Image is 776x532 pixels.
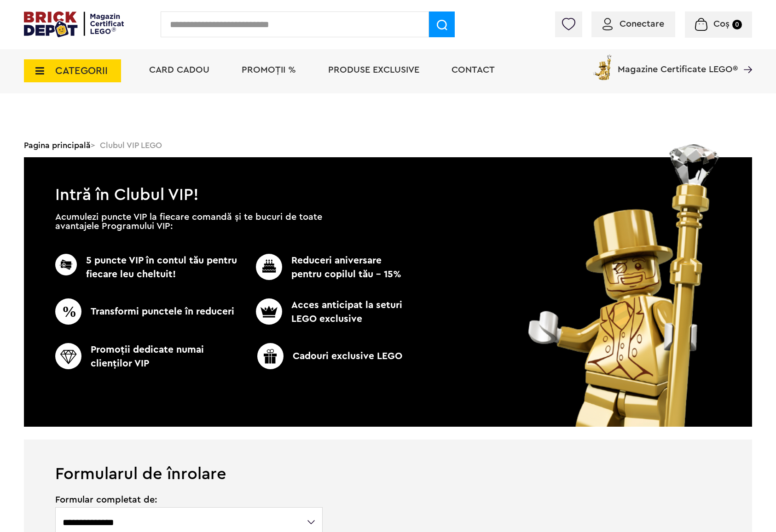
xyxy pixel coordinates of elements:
[618,53,738,74] span: Magazine Certificate LEGO®
[24,440,752,482] h1: Formularul de înrolare
[55,254,241,281] p: 5 puncte VIP în contul tău pentru fiecare leu cheltuit!
[55,343,81,369] img: CC_BD_Green_chek_mark
[55,66,108,76] span: CATEGORII
[24,141,91,149] a: Pagina principală
[55,298,81,325] img: CC_BD_Green_chek_mark
[241,254,405,281] p: Reduceri aniversare pentru copilul tău - 15%
[55,343,241,371] p: Promoţii dedicate numai clienţilor VIP
[732,20,742,29] small: 0
[738,53,752,62] a: Magazine Certificate LEGO®
[256,298,282,325] img: CC_BD_Green_chek_mark
[237,343,423,369] p: Cadouri exclusive LEGO
[515,144,733,427] img: vip_page_image
[713,19,730,29] span: Coș
[241,298,405,326] p: Acces anticipat la seturi LEGO exclusive
[452,65,495,74] a: Contact
[242,65,296,74] a: PROMOȚII %
[24,133,752,157] div: > Clubul VIP LEGO
[55,254,77,275] img: CC_BD_Green_chek_mark
[149,65,209,74] a: Card Cadou
[55,212,322,231] p: Acumulezi puncte VIP la fiecare comandă și te bucuri de toate avantajele Programului VIP:
[257,343,284,369] img: CC_BD_Green_chek_mark
[620,19,664,29] span: Conectare
[602,19,664,29] a: Conectare
[55,298,241,325] p: Transformi punctele în reduceri
[24,157,752,200] h1: Intră în Clubul VIP!
[328,65,419,74] a: Produse exclusive
[55,495,324,504] span: Formular completat de:
[256,254,282,280] img: CC_BD_Green_chek_mark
